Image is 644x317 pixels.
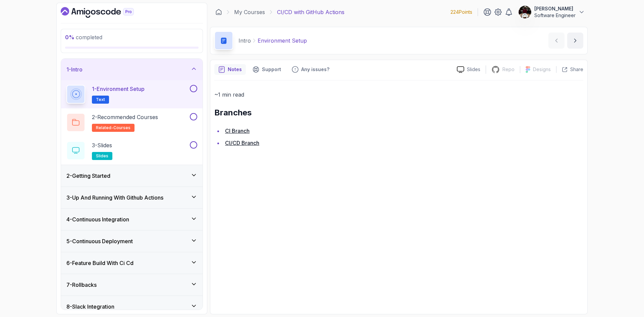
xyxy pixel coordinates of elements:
a: Slides [451,66,486,73]
h3: 4 - Continuous Integration [66,215,129,223]
span: slides [96,153,108,159]
button: notes button [214,64,246,75]
p: Software Engineer [534,12,576,19]
button: 5-Continuous Deployment [61,230,203,252]
h3: 1 - Intro [66,65,83,73]
button: next content [567,33,583,49]
button: Feedback button [288,64,333,75]
p: CI/CD with GitHub Actions [277,8,344,16]
a: My Courses [234,8,265,16]
a: Dashboard [215,9,222,15]
button: 3-Up And Running With Github Actions [61,187,203,208]
p: Environment Setup [258,37,307,45]
p: Share [570,66,583,73]
button: 1-Intro [61,59,203,80]
h3: 5 - Continuous Deployment [66,237,133,245]
a: CI Branch [225,127,250,134]
p: Any issues? [301,66,329,73]
button: 2-Getting Started [61,165,203,187]
button: Share [556,66,583,73]
h2: Branches [214,107,583,118]
span: completed [65,34,102,41]
span: Text [96,97,105,102]
p: Intro [238,37,251,45]
a: CI/CD Branch [225,140,259,146]
p: Notes [228,66,242,73]
h3: 3 - Up And Running With Github Actions [66,194,163,202]
p: 2 - Recommended Courses [92,113,158,121]
button: 7-Rollbacks [61,274,203,296]
p: 3 - Slides [92,141,112,149]
span: related-courses [96,125,130,130]
button: 6-Feature Build With Ci Cd [61,252,203,274]
button: user profile image[PERSON_NAME]Software Engineer [518,5,585,19]
p: ~1 min read [214,90,583,99]
span: 0 % [65,34,74,41]
p: Slides [467,66,480,73]
p: 224 Points [450,9,472,15]
button: 4-Continuous Integration [61,209,203,230]
p: Designs [533,66,551,73]
h3: 6 - Feature Build With Ci Cd [66,259,133,267]
p: [PERSON_NAME] [534,5,576,12]
h3: 2 - Getting Started [66,172,110,180]
h3: 7 - Rollbacks [66,281,97,289]
button: 3-Slidesslides [66,141,197,160]
p: Repo [502,66,515,73]
a: Dashboard [61,7,149,18]
button: 1-Environment SetupText [66,85,197,104]
p: 1 - Environment Setup [92,85,145,93]
p: Support [262,66,281,73]
button: 2-Recommended Coursesrelated-courses [66,113,197,132]
button: Support button [249,64,285,75]
h3: 8 - Slack Integration [66,303,114,311]
button: previous content [548,33,565,49]
img: user profile image [519,6,531,18]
